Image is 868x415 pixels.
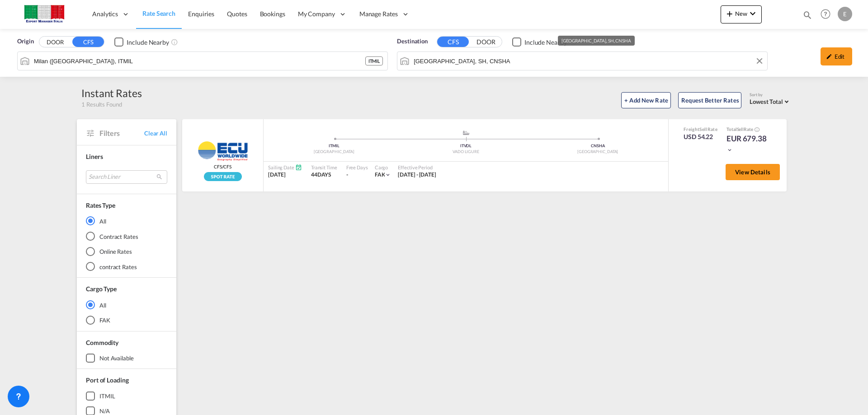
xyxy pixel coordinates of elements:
span: Help [818,6,833,22]
input: Search by Port [34,54,365,68]
span: New [724,10,758,17]
md-radio-button: FAK [86,316,167,325]
md-radio-button: All [86,300,167,309]
button: DOOR [470,37,502,47]
span: Enquiries [188,10,214,18]
md-icon: icon-chevron-down [747,8,758,19]
md-radio-button: Contract Rates [86,232,167,241]
img: 51022700b14f11efa3148557e262d94e.jpg [14,4,75,24]
md-radio-button: contract Rates [86,262,167,271]
div: icon-pencilEdit [821,47,852,65]
md-icon: Schedules Available [295,164,302,171]
div: 29 Sep 2025 - 14 Oct 2025 [398,171,436,179]
div: Cargo Type [86,284,117,294]
span: Commodity [86,339,118,346]
div: CNSHA [532,143,664,149]
div: [GEOGRAPHIC_DATA] [268,149,400,155]
button: CFS [72,37,104,47]
div: EUR 679.38 [726,133,772,155]
md-radio-button: All [86,216,167,225]
button: Spot Rates are dynamic & can fluctuate with time [753,126,759,133]
div: VADO LIGURE [400,149,532,155]
div: Total Rate [726,126,772,133]
div: Cargo [375,164,392,171]
button: View Details [726,164,780,180]
md-icon: icon-pencil [826,53,832,60]
div: not available [99,354,134,362]
span: [DATE] - [DATE] [398,171,436,178]
md-select: Select: Lowest Total [750,96,791,106]
div: USD 54.22 [684,132,717,141]
button: icon-plus 400-fgNewicon-chevron-down [721,5,762,23]
div: [DATE] [268,171,302,179]
div: Sailing Date [268,164,302,171]
md-checkbox: ITMIL [86,392,167,401]
md-icon: icon-chevron-down [385,172,391,178]
div: Help [818,6,838,23]
span: Destination [397,37,428,46]
span: Sell [737,126,744,132]
span: My Company [298,9,335,19]
div: Rates Type [86,201,115,210]
span: FAK [375,171,385,178]
div: [GEOGRAPHIC_DATA], SH, CNSHA [561,36,631,46]
span: View Details [735,168,770,176]
span: Liners [86,153,103,160]
span: Sell [699,126,707,132]
div: Effective Period [398,164,436,171]
md-input-container: Shanghai, SH, CNSHA [397,52,767,70]
div: Include Nearby [127,38,169,47]
input: Search by Port [414,54,763,68]
md-icon: icon-plus 400-fg [724,8,735,19]
div: ITMIL [268,143,400,149]
div: N/A [99,407,110,415]
md-checkbox: Checkbox No Ink [114,37,169,47]
img: ECU WORLDWIDE (UK) LTD. [193,141,252,161]
span: Origin [17,37,33,46]
button: + Add New Rate [621,92,671,108]
div: Sort by [750,92,791,98]
span: Bookings [260,10,285,18]
div: ITMIL [99,392,115,400]
button: Clear Input [753,54,766,68]
span: Quotes [227,10,247,18]
span: Filters [99,128,144,138]
div: Rollable available [204,172,242,181]
div: Include Nearby [524,38,567,47]
md-icon: icon-magnify [802,10,812,20]
div: Instant Rates [81,86,142,100]
span: CFS/CFS [214,163,231,170]
button: CFS [437,37,469,47]
div: Transit Time [311,164,337,171]
div: Free Days [346,164,368,171]
div: E [838,7,852,21]
span: Rate Search [142,9,175,17]
button: Request Better Rates [678,92,741,108]
div: - [346,171,348,179]
span: Analytics [92,9,118,19]
md-icon: icon-chevron-down [726,147,733,153]
div: 44DAYS [311,171,337,179]
span: Lowest Total [750,98,783,105]
md-input-container: Milan (Milano), ITMIL [18,52,387,70]
div: [GEOGRAPHIC_DATA] [532,149,664,155]
md-checkbox: Checkbox No Ink [512,37,567,47]
div: Freight Rate [684,126,717,132]
div: ITMIL [365,56,383,65]
button: DOOR [39,37,71,47]
span: Manage Rates [359,9,398,19]
md-icon: Unchecked: Ignores neighbouring ports when fetching rates.Checked : Includes neighbouring ports w... [171,38,178,46]
md-icon: assets/icons/custom/ship-fill.svg [461,131,472,135]
md-radio-button: Online Rates [86,247,167,256]
div: icon-magnify [802,10,812,23]
div: ITVDL [400,143,532,149]
span: 1 Results Found [81,100,122,108]
span: Port of Loading [86,376,129,384]
img: Spot_rate_v2.png [204,172,242,181]
span: Clear All [144,129,167,137]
